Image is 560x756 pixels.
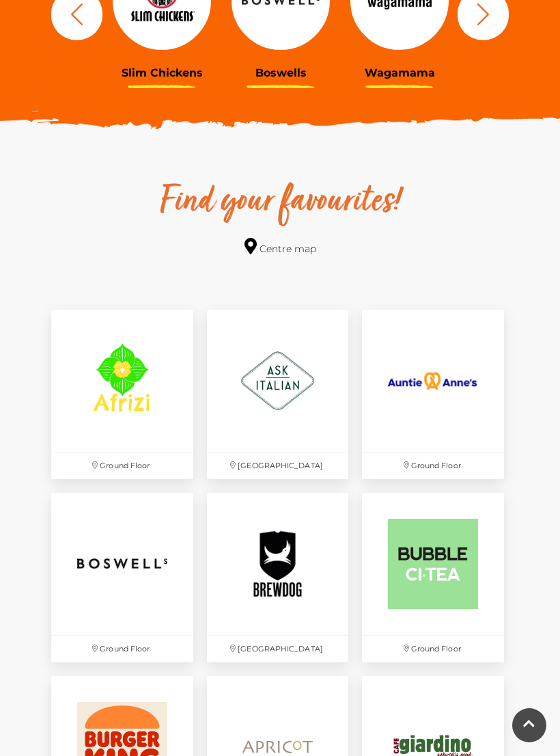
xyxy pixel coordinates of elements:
[207,636,349,662] p: [GEOGRAPHIC_DATA]
[113,66,211,79] h3: Slim Chickens
[51,453,193,479] p: Ground Floor
[200,486,356,669] a: [GEOGRAPHIC_DATA]
[200,303,356,486] a: [GEOGRAPHIC_DATA]
[362,636,504,662] p: Ground Floor
[350,66,449,79] h3: Wagamama
[355,303,511,486] a: Ground Floor
[244,238,316,256] a: Centre map
[51,636,193,662] p: Ground Floor
[362,453,504,479] p: Ground Floor
[44,303,200,486] a: Ground Floor
[232,66,330,79] h3: Boswells
[44,486,200,669] a: Ground Floor
[207,453,349,479] p: [GEOGRAPHIC_DATA]
[44,180,516,224] h2: Find your favourites!
[355,486,511,669] a: Ground Floor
